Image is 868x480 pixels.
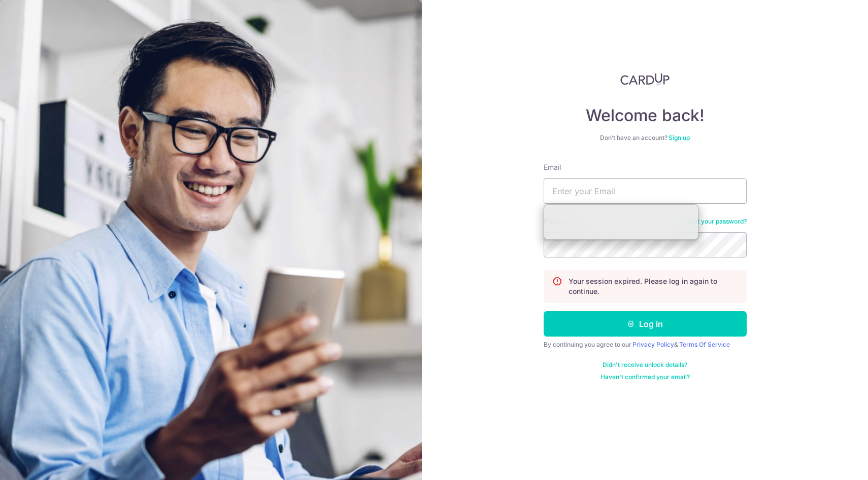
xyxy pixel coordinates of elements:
[600,373,690,381] a: Haven't confirmed your email?
[679,341,730,348] a: Terms Of Service
[681,217,747,226] a: Forgot your password?
[603,361,687,369] a: Didn't receive unlock details?
[544,178,747,204] input: Enter your Email
[544,311,747,337] button: Log in
[669,134,690,141] a: Sign up
[569,276,738,297] p: Your session expired. Please log in again to continue.
[544,105,747,126] h4: Welcome back!
[544,162,561,172] label: Email
[544,341,747,349] div: By continuing you agree to our &
[620,73,670,85] img: CardUp Logo
[632,341,674,348] a: Privacy Policy
[544,134,747,142] div: Don’t have an account?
